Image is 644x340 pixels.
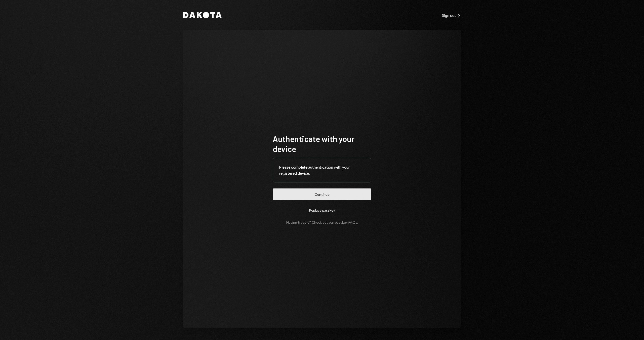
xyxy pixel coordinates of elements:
div: Sign out [442,13,461,18]
div: Please complete authentication with your registered device. [279,164,365,176]
a: passkey FAQs [335,220,357,225]
a: Sign out [442,12,461,18]
div: Having trouble? Check out our . [286,220,358,224]
button: Continue [273,188,371,200]
h1: Authenticate with your device [273,134,371,154]
button: Replace passkey [273,204,371,216]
